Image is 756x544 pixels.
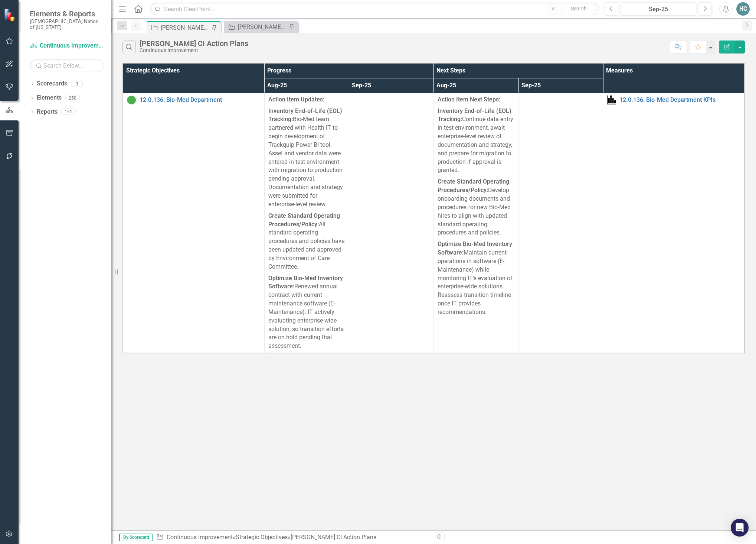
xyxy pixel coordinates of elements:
[438,106,514,177] p: Continue data entry in test environment, await enterprise-level review of documentation and strat...
[61,109,76,115] div: 151
[736,2,750,16] button: HC
[71,81,83,87] div: 3
[438,176,514,239] p: Develop onboarding documents and procedures for new Bio-Med hires to align with updated standard ...
[119,534,153,541] span: By Scorecard
[571,6,587,12] span: Search
[167,534,233,541] a: Continuous Improvement
[37,94,62,102] a: Elements
[438,239,514,317] p: Maintain current operations in software (E-Maintenance) while monitoring IT’s evaluation of enter...
[140,48,248,53] div: Continuous Improvement
[123,93,264,353] td: Double-Click to Edit Right Click for Context Menu
[156,533,428,542] div: » »
[349,93,433,353] td: Double-Click to Edit
[161,23,210,32] div: [PERSON_NAME] CI Action Plans
[30,18,104,30] small: [DEMOGRAPHIC_DATA] Nation of [US_STATE]
[236,534,288,541] a: Strategic Objectives
[603,93,744,353] td: Double-Click to Edit Right Click for Context Menu
[37,108,58,116] a: Reports
[150,3,599,16] input: Search ClearPoint...
[560,4,597,14] button: Search
[438,178,509,194] strong: Create Standard Operating Procedures/Policy:
[65,95,80,101] div: 250
[621,2,696,16] button: Sep-25
[30,59,104,72] input: Search Below...
[518,93,603,353] td: Double-Click to Edit
[127,95,136,104] img: CI Action Plan Approved/In Progress
[268,107,342,123] strong: Inventory End-of-Life (EOL) Tracking:
[264,93,349,353] td: Double-Click to Edit
[268,273,345,351] p: Renewed annual contract with current maintenance software (E-Maintenance). IT actively evaluating...
[731,519,749,537] div: Open Intercom Messenger
[226,22,287,32] a: [PERSON_NAME] CI Working Report
[438,240,512,256] strong: Optimize Bio-Med Inventory Software:
[623,5,694,14] div: Sep-25
[37,80,67,88] a: Scorecards
[268,106,345,210] p: Bio-Med team partnered with Health IT to begin development of Trackquip Power BI tool. Asset and ...
[30,9,104,18] span: Elements & Reports
[268,275,343,290] strong: Optimize Bio-Med Inventory Software:
[268,212,340,228] strong: Create Standard Operating Procedures/Policy:
[291,534,376,541] div: [PERSON_NAME] CI Action Plans
[4,9,17,22] img: ClearPoint Strategy
[268,96,324,103] strong: Action Item Updates:
[140,97,261,103] a: 12.0.136: Bio-Med Department
[268,210,345,273] p: All standard operating procedures and policies have been updated and approved by Environment of C...
[438,107,511,123] strong: Inventory End-of-Life (EOL) Tracking:
[238,22,287,32] div: [PERSON_NAME] CI Working Report
[607,95,616,104] img: Performance Management
[438,96,500,103] strong: Action Item Next Steps:
[30,42,104,50] a: Continuous Improvement
[619,97,740,103] a: 12.0.136: Bio-Med Department KPIs
[433,93,518,353] td: Double-Click to Edit
[140,39,248,48] div: [PERSON_NAME] CI Action Plans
